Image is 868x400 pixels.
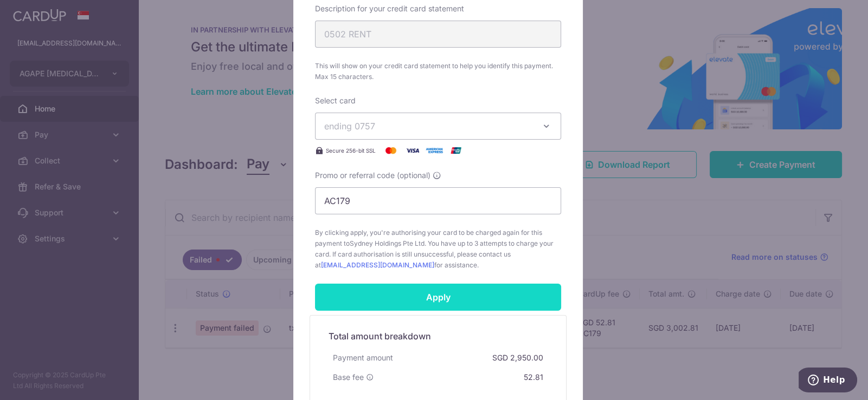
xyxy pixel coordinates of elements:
div: SGD 2,950.00 [488,348,548,368]
label: Description for your credit card statement [315,3,464,14]
span: Secure 256-bit SSL [326,146,376,155]
a: [EMAIL_ADDRESS][DOMAIN_NAME] [321,261,434,269]
img: Mastercard [380,144,402,157]
button: ending 0757 [315,113,561,140]
span: Base fee [333,372,364,383]
span: By clicking apply, you're authorising your card to be charged again for this payment to . You hav... [315,227,561,271]
input: Apply [315,284,561,311]
div: 52.81 [519,368,548,387]
div: Payment amount [329,348,397,368]
span: ending 0757 [324,121,375,132]
img: Visa [402,144,423,157]
img: UnionPay [445,144,467,157]
h5: Total amount breakdown [329,330,548,343]
label: Select card [315,95,356,106]
img: American Express [423,144,445,157]
span: Promo or referral code (optional) [315,170,430,181]
span: Sydney Holdings Pte Ltd [350,239,425,247]
span: This will show on your credit card statement to help you identify this payment. Max 15 characters. [315,61,561,82]
iframe: Opens a widget where you can find more information [799,368,857,395]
